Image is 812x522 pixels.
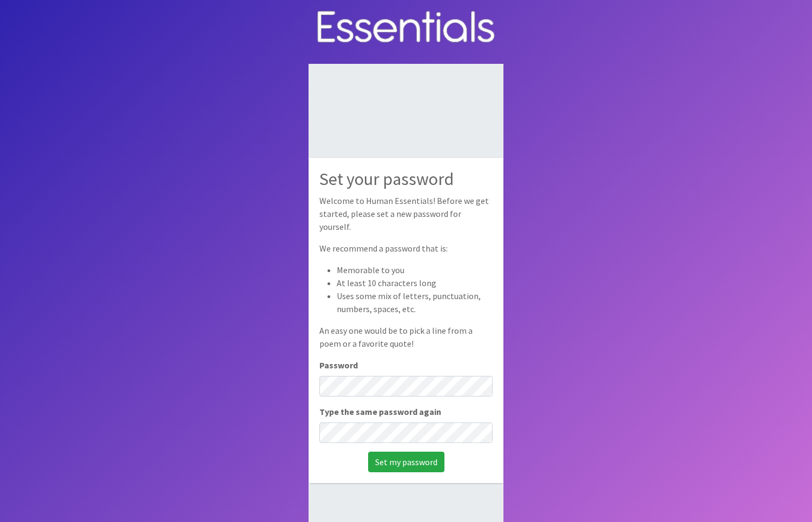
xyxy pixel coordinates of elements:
p: An easy one would be to pick a line from a poem or a favorite quote! [319,324,493,350]
li: Memorable to you [337,263,493,276]
label: Password [319,359,358,372]
p: Welcome to Human Essentials! Before we get started, please set a new password for yourself. [319,194,493,233]
label: Type the same password again [319,405,441,418]
li: At least 10 characters long [337,276,493,289]
input: Set my password [368,452,444,472]
li: Uses some mix of letters, punctuation, numbers, spaces, etc. [337,289,493,315]
h2: Set your password [319,169,493,189]
p: We recommend a password that is: [319,242,493,255]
